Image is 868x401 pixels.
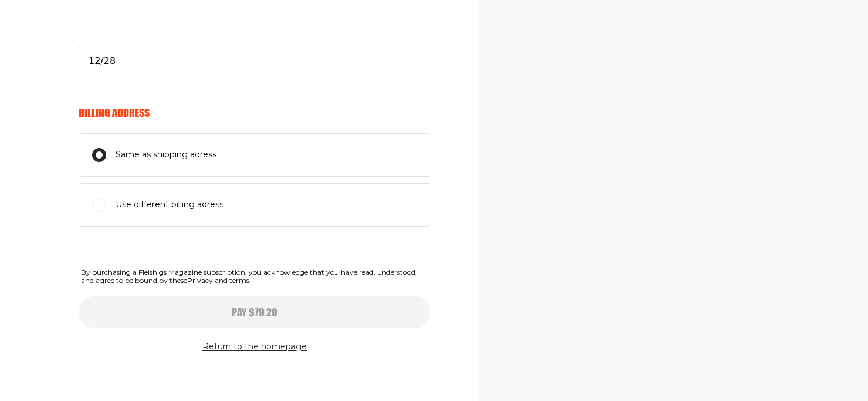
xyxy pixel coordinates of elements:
[79,106,430,119] h6: Billing Address
[116,198,223,212] span: Use different billing adress
[202,340,307,354] button: Return to the homepage
[187,276,249,285] a: Privacy and terms
[79,266,430,288] span: By purchasing a Fleishigs Magazine subscription, you acknowledge that you have read, understood, ...
[116,148,216,162] span: Same as shipping adress
[79,6,430,94] iframe: cvv
[232,307,277,318] span: Pay $79.20
[92,198,106,212] input: Use different billing adress
[92,148,106,162] input: Same as shipping adress
[79,296,430,328] button: Pay $79.20
[79,46,430,76] input: Please enter a valid expiration date in the format MM/YY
